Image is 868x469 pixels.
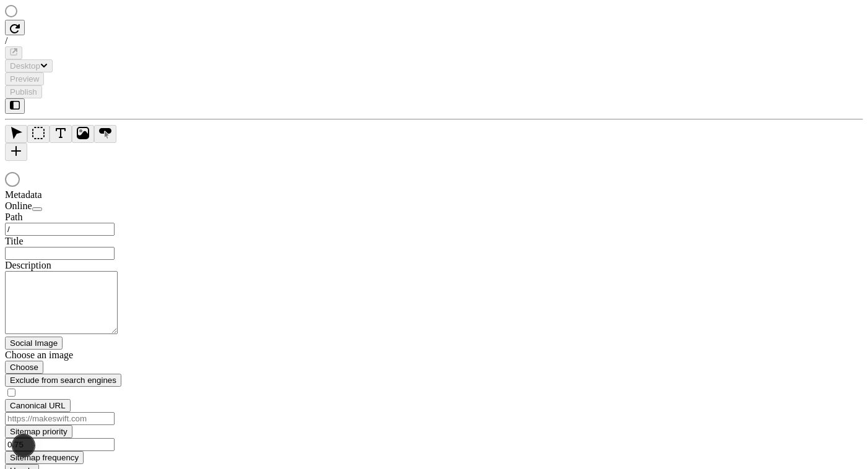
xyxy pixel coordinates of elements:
[5,35,863,46] div: /
[50,125,72,143] button: Text
[10,363,38,372] span: Choose
[5,337,63,350] button: Social Image
[5,236,24,246] span: Title
[72,125,94,143] button: Image
[5,399,71,412] button: Canonical URL
[94,125,116,143] button: Button
[10,376,116,385] span: Exclude from search engines
[5,451,84,464] button: Sitemap frequency
[10,87,37,97] span: Publish
[5,200,32,211] span: Online
[10,61,40,71] span: Desktop
[5,412,115,425] input: https://makeswift.com
[5,425,72,438] button: Sitemap priority
[10,74,39,84] span: Preview
[27,125,50,143] button: Box
[5,260,51,270] span: Description
[10,453,79,462] span: Sitemap frequency
[5,361,43,374] button: Choose
[10,427,67,436] span: Sitemap priority
[5,189,154,200] div: Metadata
[5,374,121,387] button: Exclude from search engines
[5,72,44,85] button: Preview
[10,338,58,348] span: Social Image
[10,401,66,410] span: Canonical URL
[5,350,154,361] div: Choose an image
[5,85,42,98] button: Publish
[5,212,22,222] span: Path
[5,59,53,72] button: Desktop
